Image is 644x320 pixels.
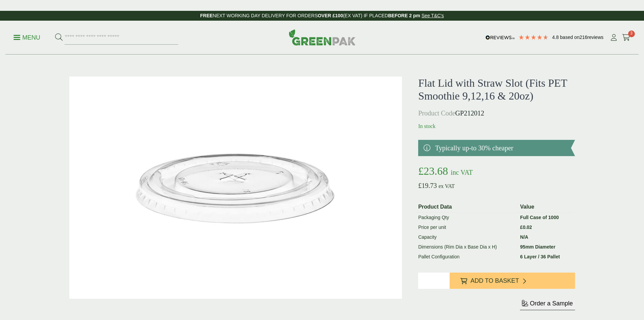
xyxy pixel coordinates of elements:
[289,29,356,45] img: GreenPak Supplies
[14,34,40,42] p: Menu
[588,35,603,40] span: reviews
[415,242,517,252] td: Dimensions (Rim Dia x Base Dia x H)
[451,169,473,176] span: inc VAT
[560,35,580,40] span: Based on
[520,300,575,310] button: Order a Sample
[520,254,560,259] strong: 6 Layer / 36 Pallet
[485,35,515,40] img: REVIEWS.io
[579,35,587,40] span: 216
[622,34,630,41] i: Cart
[418,182,422,189] span: £
[418,165,448,177] bdi: 23.68
[622,33,630,43] a: 3
[14,34,40,40] a: Menu
[415,232,517,242] td: Capacity
[418,109,455,117] span: Product Code
[520,244,555,250] strong: 95mm Diameter
[520,234,528,240] strong: N/A
[610,34,618,41] i: My Account
[388,13,420,18] strong: BEFORE 2 pm
[415,201,517,213] th: Product Data
[450,273,575,289] button: Add to Basket
[318,13,343,18] strong: OVER £100
[552,35,560,40] span: 4.8
[415,252,517,262] td: Pallet Configuration
[415,222,517,232] td: Price per unit
[518,34,549,40] div: 4.79 Stars
[438,183,455,189] span: ex VAT
[418,122,575,130] p: In stock
[520,225,523,230] span: £
[200,13,213,18] strong: FREE
[518,201,572,213] th: Value
[530,300,573,307] span: Order a Sample
[415,212,517,222] td: Packaging Qty
[520,215,559,220] strong: Full Case of 1000
[422,13,444,18] a: See T&C's
[520,225,532,230] bdi: 0.02
[418,182,437,189] bdi: 19.73
[628,30,635,37] span: 3
[418,165,424,177] span: £
[418,108,575,118] p: GP212012
[69,77,402,299] img: Flat Lid With Straw Slot (Fits PET 9,12,16 & 20oz) Single Sleeve 0
[471,277,519,285] span: Add to Basket
[418,77,575,103] h1: Flat Lid with Straw Slot (Fits PET Smoothie 9,12,16 & 20oz)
